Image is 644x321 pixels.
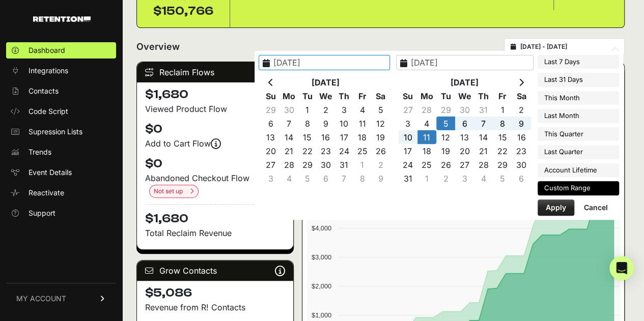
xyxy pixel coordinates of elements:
[6,205,116,221] a: Support
[399,144,417,158] td: 17
[372,144,390,158] td: 26
[576,199,616,216] button: Cancel
[335,130,353,144] td: 17
[317,144,335,158] td: 23
[455,171,474,185] td: 3
[6,164,116,181] a: Event Details
[512,171,530,185] td: 6
[372,89,390,103] th: Sa
[312,224,331,232] text: $4,000
[262,171,280,185] td: 3
[335,103,353,116] td: 3
[436,158,455,171] td: 26
[538,73,619,87] li: Last 31 Days
[312,282,331,290] text: $2,000
[137,260,293,281] div: Grow Contacts
[512,158,530,171] td: 30
[417,116,436,130] td: 4
[372,171,390,185] td: 9
[455,89,474,103] th: We
[312,253,331,261] text: $3,000
[455,130,474,144] td: 13
[493,89,512,103] th: Fr
[353,158,372,171] td: 1
[493,144,512,158] td: 22
[298,116,317,130] td: 8
[317,158,335,171] td: 30
[145,227,285,239] p: Total Reclaim Revenue
[298,103,317,116] td: 1
[298,158,317,171] td: 29
[372,103,390,116] td: 5
[262,158,280,171] td: 27
[6,42,116,59] a: Dashboard
[493,171,512,185] td: 5
[512,144,530,158] td: 23
[145,301,285,313] p: Revenue from R! Contacts
[512,103,530,116] td: 2
[6,185,116,201] a: Reactivate
[353,171,372,185] td: 8
[335,171,353,185] td: 7
[262,144,280,158] td: 20
[417,75,512,89] th: [DATE]
[436,103,455,116] td: 29
[29,66,68,76] span: Integrations
[538,145,619,159] li: Last Quarter
[417,144,436,158] td: 18
[335,144,353,158] td: 24
[298,89,317,103] th: Tu
[436,89,455,103] th: Tu
[145,86,285,103] h4: $1,680
[493,103,512,116] td: 1
[538,55,619,69] li: Last 7 Days
[538,91,619,105] li: This Month
[29,147,51,157] span: Trends
[317,130,335,144] td: 16
[29,167,72,178] span: Event Details
[399,171,417,185] td: 31
[33,16,91,22] img: Retention.com
[262,130,280,144] td: 13
[298,130,317,144] td: 15
[145,172,285,198] div: Abandoned Checkout Flow
[335,116,353,130] td: 10
[353,116,372,130] td: 11
[145,121,285,137] h4: $0
[29,45,65,55] span: Dashboard
[353,89,372,103] th: Fr
[153,3,213,19] div: $150,766
[372,130,390,144] td: 19
[474,103,493,116] td: 31
[474,89,493,103] th: Th
[493,130,512,144] td: 15
[493,116,512,130] td: 8
[317,89,335,103] th: We
[317,103,335,116] td: 2
[353,130,372,144] td: 18
[455,144,474,158] td: 20
[512,116,530,130] td: 9
[474,158,493,171] td: 28
[436,171,455,185] td: 2
[372,158,390,171] td: 2
[280,144,298,158] td: 21
[372,116,390,130] td: 12
[538,127,619,141] li: This Quarter
[512,89,530,103] th: Sa
[538,181,619,195] li: Custom Range
[399,103,417,116] td: 27
[609,256,634,280] div: Open Intercom Messenger
[455,158,474,171] td: 27
[280,103,298,116] td: 30
[29,127,82,137] span: Supression Lists
[436,130,455,144] td: 12
[280,130,298,144] td: 14
[474,144,493,158] td: 21
[455,103,474,116] td: 30
[417,130,436,144] td: 11
[474,171,493,185] td: 4
[399,130,417,144] td: 10
[353,103,372,116] td: 4
[399,158,417,171] td: 24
